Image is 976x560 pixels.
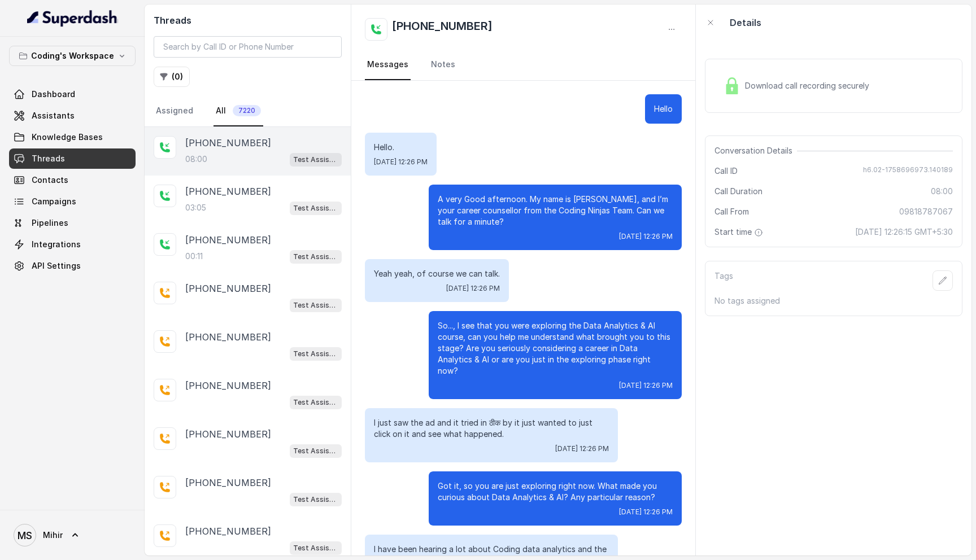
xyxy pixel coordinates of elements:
p: Hello [654,103,673,115]
a: Campaigns [9,191,136,212]
span: [DATE] 12:26 PM [446,284,500,293]
span: Campaigns [32,196,76,207]
span: [DATE] 12:26 PM [619,232,673,241]
p: I just saw the ad and it tried in ठीक by it just wanted to just click on it and see what happened. [374,417,609,440]
a: Pipelines [9,213,136,233]
p: Yeah yeah, of course we can talk. [374,268,500,279]
input: Search by Call ID or Phone Number [154,36,342,58]
p: Test Assistant-3 [293,494,338,505]
h2: Threads [154,14,342,27]
nav: Tabs [365,50,682,80]
button: Coding's Workspace [9,46,136,66]
p: [PHONE_NUMBER] [185,330,271,344]
img: light.svg [27,9,118,27]
span: [DATE] 12:26 PM [374,158,428,167]
button: (0) [154,67,190,87]
h2: [PHONE_NUMBER] [392,18,493,41]
a: Threads [9,148,136,169]
span: Call From [714,206,749,217]
span: Knowledge Bases [32,132,103,143]
span: Pipelines [32,217,68,229]
p: [PHONE_NUMBER] [185,524,271,538]
span: [DATE] 12:26 PM [555,444,609,453]
p: [PHONE_NUMBER] [185,379,271,392]
p: Coding's Workspace [31,49,114,63]
span: [DATE] 12:26 PM [619,381,673,390]
p: Test Assistant- 2 [293,154,338,165]
p: 03:05 [185,202,206,213]
a: Knowledge Bases [9,127,136,147]
span: Start time [714,226,765,238]
span: [DATE] 12:26 PM [619,508,673,517]
span: Dashboard [32,89,75,100]
nav: Tabs [154,96,342,126]
span: Assistants [32,110,75,121]
span: Call Duration [714,186,762,197]
text: MS [18,530,32,541]
p: Hello. [374,142,428,153]
p: Test Assistant-3 [293,445,338,457]
span: Call ID [714,165,738,177]
a: Notes [429,50,457,80]
p: So..., I see that you were exploring the Data Analytics & AI course, can you help me understand w... [438,320,673,377]
p: [PHONE_NUMBER] [185,476,271,489]
span: [DATE] 12:26:15 GMT+5:30 [855,226,953,238]
a: API Settings [9,256,136,276]
img: Lock Icon [724,77,740,94]
a: Assistants [9,106,136,126]
p: No tags assigned [714,295,953,307]
a: Messages [365,50,411,80]
p: Test Assistant-3 [293,397,338,408]
span: 7220 [233,105,261,116]
p: Test Assistant-3 [293,542,338,554]
a: All7220 [213,96,263,126]
p: [PHONE_NUMBER] [185,282,271,295]
p: A very Good afternoon. My name is [PERSON_NAME], and I’m your career counsellor from the Coding N... [438,194,673,228]
a: Dashboard [9,84,136,104]
span: Threads [32,153,65,164]
a: Mihir [9,519,136,551]
p: Got it, so you are just exploring right now. What made you curious about Data Analytics & AI? Any... [438,480,673,503]
span: API Settings [32,260,81,272]
a: Assigned [154,96,195,126]
p: 08:00 [185,154,207,165]
p: Test Assistant-3 [293,251,338,262]
span: 08:00 [931,186,953,197]
span: h6.02-1758696973.140189 [863,165,953,177]
span: Conversation Details [714,145,797,156]
p: Test Assistant-3 [293,348,338,360]
span: 09818787067 [899,206,953,217]
p: 00:11 [185,251,203,262]
p: Test Assistant-3 [293,300,338,311]
span: Integrations [32,239,81,250]
p: [PHONE_NUMBER] [185,136,271,150]
p: Test Assistant-3 [293,203,338,214]
a: Integrations [9,234,136,255]
p: [PHONE_NUMBER] [185,233,271,247]
p: [PHONE_NUMBER] [185,427,271,441]
span: Download call recording securely [745,80,874,91]
p: Tags [714,270,733,291]
span: Contacts [32,174,68,186]
a: Contacts [9,170,136,190]
p: Details [730,16,761,29]
p: [PHONE_NUMBER] [185,185,271,198]
span: Mihir [43,530,63,541]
